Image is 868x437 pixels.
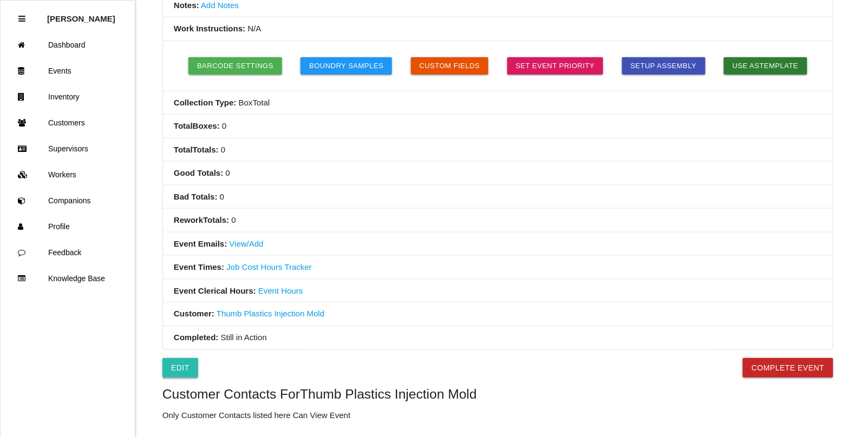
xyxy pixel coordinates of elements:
[217,309,324,319] a: Thumb Plastics Injection Mold
[174,333,219,342] b: Completed:
[174,309,214,319] b: Customer:
[1,214,135,240] a: Profile
[411,57,489,75] button: Custom Fields
[174,24,245,33] b: Work Instructions:
[174,121,220,130] b: Total Boxes :
[174,286,256,295] b: Event Clerical Hours:
[163,115,833,138] li: 0
[1,136,135,162] a: Supervisors
[301,57,392,75] button: Boundry Samples
[162,387,833,401] h5: Customer Contacts For Thumb Plastics Injection Mold
[163,186,833,209] li: 0
[724,57,807,75] button: Use asTemplate
[174,239,227,248] b: Event Emails:
[18,6,25,32] div: Close
[163,209,833,233] li: 0
[174,192,218,201] b: Bad Totals :
[1,162,135,188] a: Workers
[174,168,223,177] b: Good Totals :
[507,57,604,75] a: Set Event Priority
[162,358,198,378] a: Edit
[174,215,229,224] b: Rework Totals :
[174,262,224,272] b: Event Times:
[163,17,833,41] li: N/A
[1,58,135,84] a: Events
[743,358,833,378] button: Complete Event
[1,84,135,110] a: Inventory
[47,6,115,23] p: Rosie Blandino
[226,262,312,272] a: Job Cost Hours Tracker
[162,409,833,422] p: Only Customer Contacts listed here Can View Event
[201,1,239,10] a: Add Notes
[174,98,237,107] b: Collection Type:
[1,32,135,58] a: Dashboard
[163,138,833,162] li: 0
[622,57,706,75] button: Setup Assembly
[1,266,135,292] a: Knowledge Base
[258,286,303,295] a: Event Hours
[174,145,219,154] b: Total Totals :
[1,240,135,266] a: Feedback
[163,162,833,186] li: 0
[163,327,833,350] li: Still in Action
[1,110,135,136] a: Customers
[163,91,833,115] li: Box Total
[188,57,282,75] button: Barcode Settings
[174,1,199,10] b: Notes:
[230,239,264,248] a: View/Add
[1,188,135,214] a: Companions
